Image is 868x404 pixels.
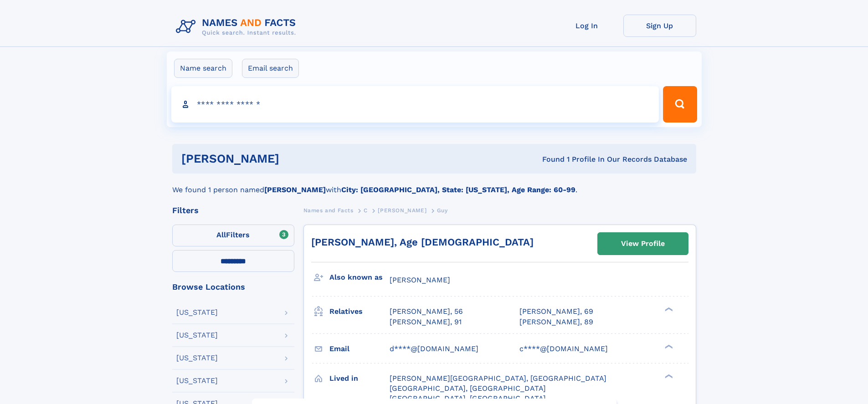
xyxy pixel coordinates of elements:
[242,59,299,78] label: Email search
[181,153,411,164] h1: [PERSON_NAME]
[663,343,673,349] div: ❯
[390,307,463,317] a: [PERSON_NAME], 56
[598,233,688,255] a: View Profile
[329,270,390,285] h3: Also known as
[171,86,659,123] input: search input
[390,317,462,327] a: [PERSON_NAME], 91
[663,307,673,312] div: ❯
[172,15,303,39] img: Logo Names and Facts
[176,332,218,339] div: [US_STATE]
[329,371,390,386] h3: Lived in
[303,205,354,216] a: Names and Facts
[172,206,294,215] div: Filters
[364,207,368,214] span: C
[174,59,232,78] label: Name search
[341,185,575,194] b: City: [GEOGRAPHIC_DATA], State: [US_STATE], Age Range: 60-99
[390,276,450,284] span: [PERSON_NAME]
[390,374,606,383] span: [PERSON_NAME][GEOGRAPHIC_DATA], [GEOGRAPHIC_DATA]
[329,341,390,357] h3: Email
[176,309,218,316] div: [US_STATE]
[623,15,696,37] a: Sign Up
[172,283,294,291] div: Browse Locations
[216,230,226,239] span: All
[663,86,697,123] button: Search Button
[378,205,426,216] a: [PERSON_NAME]
[172,174,696,195] div: We found 1 person named with .
[437,207,448,214] span: Guy
[663,373,673,379] div: ❯
[364,205,368,216] a: C
[411,154,687,164] div: Found 1 Profile In Our Records Database
[621,233,665,254] div: View Profile
[264,185,326,194] b: [PERSON_NAME]
[390,394,546,403] span: [GEOGRAPHIC_DATA], [GEOGRAPHIC_DATA]
[519,307,593,317] a: [PERSON_NAME], 69
[172,225,294,246] label: Filters
[390,384,546,393] span: [GEOGRAPHIC_DATA], [GEOGRAPHIC_DATA]
[329,304,390,319] h3: Relatives
[378,207,426,214] span: [PERSON_NAME]
[176,354,218,362] div: [US_STATE]
[550,15,623,37] a: Log In
[519,317,593,327] a: [PERSON_NAME], 89
[311,236,534,248] a: [PERSON_NAME], Age [DEMOGRAPHIC_DATA]
[176,377,218,384] div: [US_STATE]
